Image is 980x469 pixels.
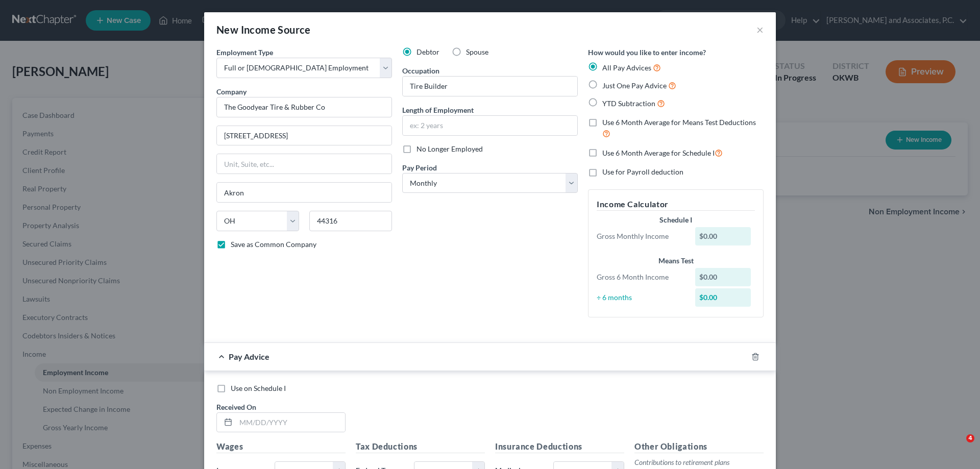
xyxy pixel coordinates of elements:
[588,47,706,58] label: How would you like to enter income?
[466,47,488,56] span: Spouse
[495,440,624,453] h5: Insurance Deductions
[216,403,256,411] span: Received On
[695,268,751,286] div: $0.00
[416,47,439,56] span: Debtor
[597,198,755,211] h5: Income Calculator
[597,215,755,225] div: Schedule I
[403,116,577,135] input: ex: 2 years
[602,118,756,127] span: Use 6 Month Average for Means Test Deductions
[695,227,751,245] div: $0.00
[216,87,247,96] span: Company
[695,288,751,307] div: $0.00
[229,352,269,361] span: Pay Advice
[356,440,485,453] h5: Tax Deductions
[592,292,690,303] div: ÷ 6 months
[592,231,690,241] div: Gross Monthly Income
[309,211,392,231] input: Enter zip...
[216,97,392,117] input: Search company by name...
[216,22,311,37] div: New Income Source
[945,434,970,459] iframe: Intercom live chat
[231,384,286,392] span: Use on Schedule I
[756,23,764,36] button: ×
[217,126,391,145] input: Enter address...
[236,413,345,432] input: MM/DD/YYYY
[402,105,474,115] label: Length of Employment
[403,77,577,96] input: --
[402,65,439,76] label: Occupation
[602,167,683,176] span: Use for Payroll deduction
[231,240,316,249] span: Save as Common Company
[597,256,755,266] div: Means Test
[634,457,764,467] p: Contributions to retirement plans
[416,144,483,153] span: No Longer Employed
[966,434,974,442] span: 4
[402,163,437,172] span: Pay Period
[602,149,715,157] span: Use 6 Month Average for Schedule I
[602,81,667,90] span: Just One Pay Advice
[217,183,391,202] input: Enter city...
[592,272,690,282] div: Gross 6 Month Income
[602,63,651,72] span: All Pay Advices
[217,154,391,174] input: Unit, Suite, etc...
[216,48,273,57] span: Employment Type
[634,440,764,453] h5: Other Obligations
[216,440,346,453] h5: Wages
[602,99,655,108] span: YTD Subtraction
